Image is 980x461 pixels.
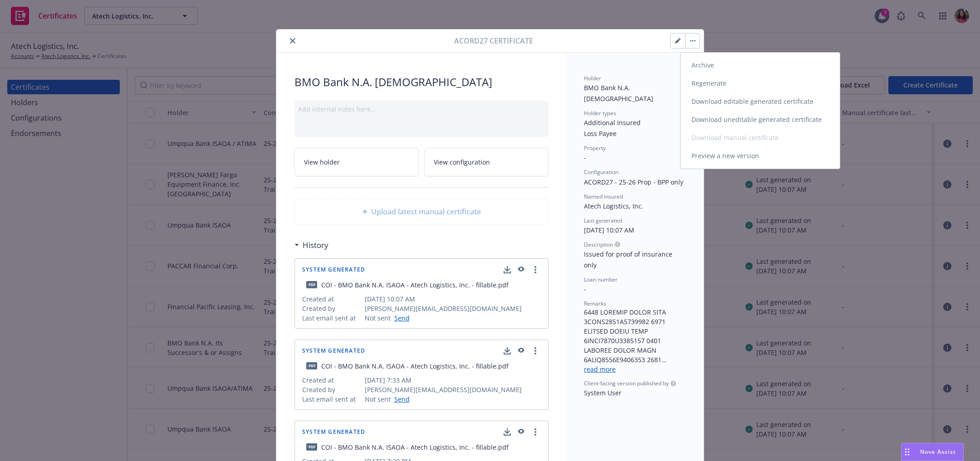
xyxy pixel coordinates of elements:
[391,394,410,404] a: Send
[584,178,683,186] span: ACORD27 - 25-26 Prop - BPP only
[298,105,376,113] span: Add internal notes here...
[920,448,956,456] span: Nova Assist
[365,304,541,313] span: [PERSON_NAME][EMAIL_ADDRESS][DOMAIN_NAME]
[306,281,317,288] span: pdf
[304,157,340,167] span: View holder
[365,385,541,394] span: [PERSON_NAME][EMAIL_ADDRESS][DOMAIN_NAME]
[302,348,365,354] span: System Generated
[424,148,549,176] a: View configuration
[584,168,618,176] span: Configuration
[584,193,623,200] span: Named insured
[365,294,541,304] span: [DATE] 10:07 AM
[302,385,361,394] span: Created by
[584,388,622,397] span: System User
[584,300,606,307] span: Remarks
[584,307,686,364] div: 6448 LOREMIP DOLOR SITA 3CONS2851A5739982 6971 ELITSED DOEIU TEMP 6INCI7870U3385157 0401 LABOREE ...
[902,443,913,461] div: Drag to move
[584,83,653,103] span: BMO Bank N.A. [DEMOGRAPHIC_DATA]
[454,35,533,46] span: Acord27 Certificate
[584,241,613,248] span: Description
[434,157,490,167] span: View configuration
[365,375,541,385] span: [DATE] 7:33 AM
[530,345,541,356] a: more
[584,109,616,117] span: Holder types
[584,74,601,82] span: Holder
[584,144,606,152] span: Property
[584,285,586,293] span: -
[901,443,964,461] button: Nova Assist
[302,375,361,385] span: Created at
[530,264,541,275] a: more
[365,394,391,404] span: Not sent
[287,35,298,46] button: close
[530,427,541,437] a: more
[306,362,317,369] span: pdf
[584,250,674,269] span: Issued for proof of insurance only
[303,239,328,251] h3: History
[584,276,617,283] span: Loan number
[302,267,365,272] span: System Generated
[302,394,361,404] span: Last email sent at
[584,379,669,387] span: Client-facing version published by
[321,280,509,290] div: COI - BMO Bank N.A. ISAOA - Atech Logistics, Inc. - fillable.pdf
[584,365,616,374] a: read more
[365,313,391,323] span: Not sent
[584,118,641,138] span: Additional Insured Loss Payee
[302,429,365,435] span: System Generated
[584,202,643,210] span: Atech Logistics, Inc.
[306,443,317,450] span: pdf
[294,239,328,251] div: History
[302,294,361,304] span: Created at
[294,148,419,176] a: View holder
[584,217,622,224] span: Last generated
[584,153,586,162] span: -
[294,74,549,90] span: BMO Bank N.A. [DEMOGRAPHIC_DATA]
[302,313,361,323] span: Last email sent at
[321,442,509,452] div: COI - BMO Bank N.A. ISAOA - Atech Logistics, Inc. - fillable.pdf
[584,226,634,234] span: [DATE] 10:07 AM
[321,361,509,371] div: COI - BMO Bank N.A. ISAOA - Atech Logistics, Inc. - fillable.pdf
[391,313,410,323] a: Send
[302,304,361,313] span: Created by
